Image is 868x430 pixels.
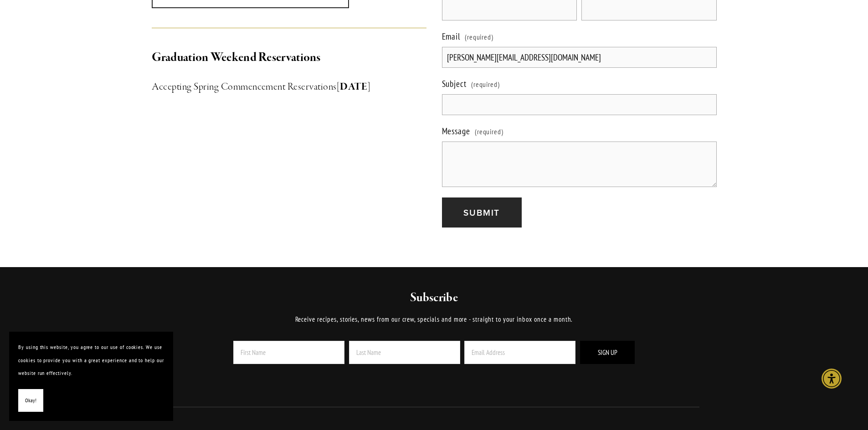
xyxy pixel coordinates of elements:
span: Subject [442,78,467,89]
strong: [DATE] [337,81,371,93]
span: (required) [475,123,504,140]
h2: Subscribe [208,290,660,306]
div: Accessibility Menu [822,369,842,389]
span: Okay! [25,394,36,407]
h3: Accepting Spring Commencement Reservations [152,79,426,95]
span: (required) [465,29,494,45]
input: Email Address [464,341,575,364]
span: Email [442,31,461,42]
button: Okay! [18,389,43,412]
h2: Graduation Weekend Reservations [152,48,426,67]
span: Submit [463,206,500,219]
input: Last Name [349,341,460,364]
button: SubmitSubmit [442,197,522,228]
p: Receive recipes, stories, news from our crew, specials and more - straight to your inbox once a m... [208,314,660,325]
span: Message [442,126,471,137]
p: By using this website, you agree to our use of cookies. We use cookies to provide you with a grea... [18,341,164,380]
span: (required) [471,76,500,92]
input: First Name [233,341,344,364]
button: Sign Up [580,341,635,364]
section: Cookie banner [9,332,173,421]
span: Sign Up [598,348,617,357]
